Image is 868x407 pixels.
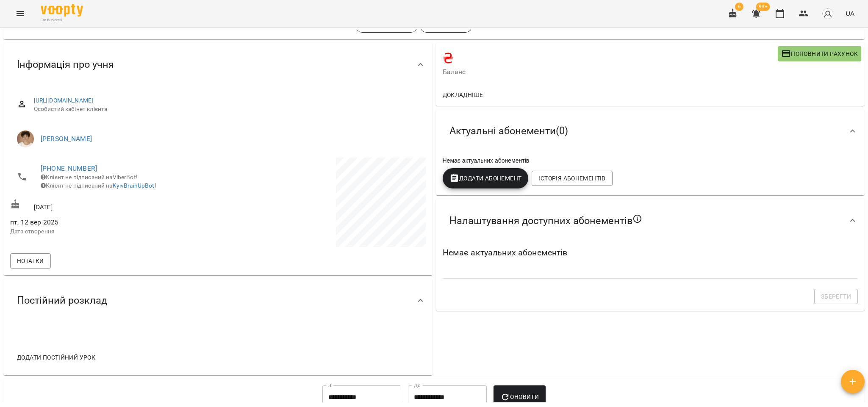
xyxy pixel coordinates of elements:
span: Докладніше [443,90,483,100]
h6: Немає актуальних абонементів [443,246,858,259]
a: [PHONE_NUMBER] [41,164,97,172]
span: пт, 12 вер 2025 [10,217,216,227]
span: Актуальні абонементи ( 0 ) [449,125,568,138]
svg: Якщо не обрано жодного, клієнт зможе побачити всі публічні абонементи [632,214,643,224]
span: Нотатки [17,256,44,266]
span: Клієнт не підписаний на ! [41,182,156,189]
span: Баланс [443,67,778,77]
button: Поповнити рахунок [778,46,861,61]
span: UA [846,9,854,18]
h4: ₴ [443,50,778,67]
span: For Business [41,17,83,23]
span: Особистий кабінет клієнта [34,105,419,114]
span: Інформація про учня [17,58,114,71]
a: KyivBrainUpBot [113,182,155,189]
div: Інформація про учня [3,43,433,86]
button: Додати постійний урок [14,350,99,365]
img: Марина Кириченко [17,130,34,147]
button: Нотатки [10,253,51,269]
span: Поповнити рахунок [781,49,858,59]
span: Налаштування доступних абонементів [449,214,643,227]
button: Історія абонементів [532,171,612,186]
button: Докладніше [439,87,487,102]
a: [URL][DOMAIN_NAME] [34,97,94,104]
span: 6 [735,3,743,11]
span: 99+ [756,3,770,11]
span: Додати постійний урок [17,352,95,363]
a: [PERSON_NAME] [41,135,92,143]
div: Актуальні абонементи(0) [436,109,865,153]
span: Історія абонементів [538,173,605,183]
button: Menu [10,3,31,24]
div: Налаштування доступних абонементів [436,199,865,243]
span: Додати Абонемент [449,173,522,183]
p: Дата створення [10,227,216,236]
div: [DATE] [8,197,218,213]
span: Постійний розклад [17,294,107,307]
button: UA [842,6,858,21]
span: Оновити [500,392,539,402]
button: Додати Абонемент [443,168,529,188]
div: Постійний розклад [3,279,433,322]
span: Клієнт не підписаний на ViberBot! [41,174,138,180]
img: avatar_s.png [822,8,834,19]
div: Немає актуальних абонементів [441,155,860,166]
img: Voopty Logo [41,4,83,17]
